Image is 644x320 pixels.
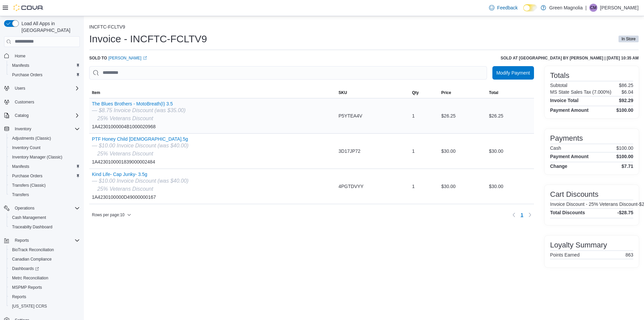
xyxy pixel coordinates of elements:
[12,154,62,160] span: Inventory Manager (Classic)
[550,89,611,95] h6: MS State Sales Tax (7.000%)
[9,144,43,152] a: Inventory Count
[622,89,633,95] p: $6.04
[108,55,147,61] a: [PERSON_NAME]External link
[7,162,83,171] button: Manifests
[12,84,28,92] button: Users
[410,180,439,193] div: 1
[7,70,83,80] button: Purchase Orders
[1,84,83,93] button: Users
[523,4,537,11] input: Dark Mode
[12,84,80,92] span: Users
[9,153,80,161] span: Inventory Manager (Classic)
[89,66,487,80] input: This is a search bar. As you type, the results lower in the page will automatically filter.
[500,55,639,61] h6: Sold at [GEOGRAPHIC_DATA] by [PERSON_NAME] | [DATE] 10:35 AM
[439,109,486,123] div: $26.25
[12,204,37,212] button: Operations
[97,116,153,121] i: 25% Veterans Discount
[550,98,579,103] h4: Invoice Total
[12,111,31,120] button: Catalog
[89,211,134,219] button: Rows per page:10
[619,36,639,42] span: In Store
[9,302,50,310] a: [US_STATE] CCRS
[336,87,409,98] button: SKU
[92,136,189,166] div: 1A4230100001839000002484
[486,109,534,123] div: $26.25
[7,213,83,222] button: Cash Management
[616,154,633,159] h4: $100.00
[9,265,42,273] a: Dashboards
[1,124,83,134] button: Inventory
[9,71,45,79] a: Purchase Orders
[486,180,534,193] div: $30.00
[92,136,189,142] button: PTF Honey Child [DEMOGRAPHIC_DATA].5g
[9,181,48,189] a: Transfers (Classic)
[15,126,31,132] span: Inventory
[616,145,633,151] p: $100.00
[550,164,567,169] h4: Change
[12,304,47,309] span: [US_STATE] CCRS
[9,163,80,171] span: Manifests
[12,266,39,271] span: Dashboards
[7,143,83,152] button: Inventory Count
[1,203,83,213] button: Operations
[486,144,534,158] div: $30.00
[526,211,534,219] button: Next page
[9,71,80,79] span: Purchase Orders
[12,275,48,281] span: Metrc Reconciliation
[12,183,46,188] span: Transfers (Classic)
[338,90,347,95] span: SKU
[338,182,364,190] span: 4PGTDVYY
[550,107,589,113] h4: Payment Amount
[9,255,80,263] span: Canadian Compliance
[619,83,633,88] p: $86.25
[518,210,526,220] ul: Pagination for table: MemoryTable from EuiInMemoryTable
[9,265,80,273] span: Dashboards
[510,210,534,220] nav: Pagination for table: MemoryTable from EuiInMemoryTable
[7,134,83,143] button: Adjustments (Classic)
[410,109,439,123] div: 1
[9,214,80,222] span: Cash Management
[9,293,29,301] a: Reports
[92,172,189,177] button: Kind Life- Cap Junky- 3.5g
[12,164,29,169] span: Manifests
[9,134,80,142] span: Adjustments (Classic)
[618,210,633,215] h4: -$28.75
[15,238,29,243] span: Reports
[7,222,83,232] button: Traceabilty Dashboard
[1,97,83,107] button: Customers
[439,87,486,98] button: Price
[549,4,583,12] p: Green Magnolia
[550,145,561,151] h6: Cash
[600,4,639,12] p: [PERSON_NAME]
[486,1,520,14] a: Feedback
[9,153,65,161] a: Inventory Manager (Classic)
[92,142,189,150] div: — $10.00 Invoice Discount (was $40.00)
[9,134,54,142] a: Adjustments (Classic)
[518,210,526,220] button: Page 1 of 1
[1,111,83,120] button: Catalog
[12,204,80,212] span: Operations
[489,90,498,95] span: Total
[13,4,44,11] img: Cova
[9,214,49,222] a: Cash Management
[12,285,42,290] span: MSPMP Reports
[89,24,639,31] nav: An example of EuiBreadcrumbs
[9,181,80,189] span: Transfers (Classic)
[12,125,80,133] span: Inventory
[92,212,124,218] span: Rows per page : 10
[19,20,80,34] span: Load All Apps in [GEOGRAPHIC_DATA]
[492,66,534,80] button: Modify Payment
[7,292,83,302] button: Reports
[92,90,100,95] span: Item
[7,61,83,70] button: Manifests
[12,136,51,141] span: Adjustments (Classic)
[89,87,336,98] button: Item
[622,36,636,42] span: In Store
[12,63,29,68] span: Manifests
[15,99,34,105] span: Customers
[585,4,587,12] p: |
[97,186,153,192] i: 25% Veterans Discount
[619,98,633,103] h4: $92.29
[92,106,185,115] div: — $8.75 Invoice Discount (was $35.00)
[12,247,54,253] span: BioTrack Reconciliation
